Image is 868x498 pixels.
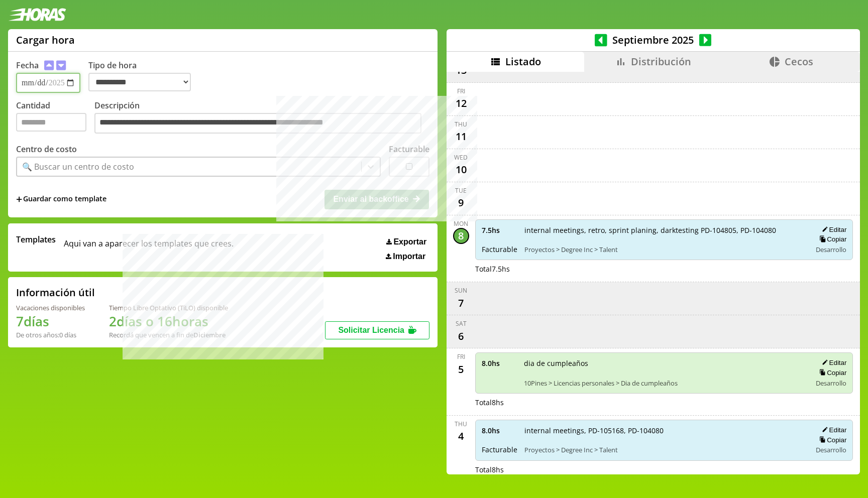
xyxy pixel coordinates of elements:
[16,100,94,137] label: Cantidad
[453,328,469,344] div: 6
[453,95,469,111] div: 12
[524,445,805,454] span: Proyectos > Degree Inc > Talent
[816,436,846,444] button: Copiar
[816,368,846,377] button: Copiar
[454,219,468,228] div: Mon
[475,465,853,474] div: Total 8 hs
[16,33,75,47] h1: Cargar hora
[482,225,517,235] span: 7.5 hs
[816,245,846,254] span: Desarrollo
[64,234,234,261] span: Aqui van a aparecer los templates que crees.
[631,55,691,68] span: Distribución
[8,8,66,21] img: logotipo
[94,100,429,137] label: Descripción
[455,120,467,129] div: Thu
[482,445,517,454] span: Facturable
[453,295,469,311] div: 7
[816,235,846,243] button: Copiar
[393,237,426,246] span: Exportar
[475,398,853,407] div: Total 8 hs
[325,321,429,339] button: Solicitar Licencia
[109,330,228,339] div: Recordá que vencen a fin de
[16,286,95,299] h2: Información útil
[524,379,805,388] span: 10Pines > Licencias personales > Dia de cumpleaños
[109,312,228,330] h1: 2 días o 16 horas
[94,113,421,134] textarea: Descripción
[16,60,39,71] label: Fecha
[816,379,846,388] span: Desarrollo
[393,252,425,261] span: Importar
[482,358,517,368] span: 8.0 hs
[524,225,805,235] span: internal meetings, retro, sprint planing, darktesting PD-104805, PD-104080
[453,428,469,444] div: 4
[383,237,429,247] button: Exportar
[785,55,813,68] span: Cecos
[457,87,465,95] div: Fri
[16,303,85,312] div: Vacaciones disponibles
[819,358,846,367] button: Editar
[109,303,228,312] div: Tiempo Libre Optativo (TiLO) disponible
[88,73,191,91] select: Tipo de hora
[16,312,85,330] h1: 7 días
[88,60,199,93] label: Tipo de hora
[453,162,469,178] div: 10
[819,225,846,234] button: Editar
[22,161,134,172] div: 🔍 Buscar un centro de costo
[447,72,860,473] div: scrollable content
[816,445,846,454] span: Desarrollo
[457,352,465,361] div: Fri
[16,234,56,245] span: Templates
[455,186,467,195] div: Tue
[475,264,853,274] div: Total 7.5 hs
[389,144,429,155] label: Facturable
[524,245,805,254] span: Proyectos > Degree Inc > Talent
[16,113,86,132] input: Cantidad
[16,330,85,339] div: De otros años: 0 días
[453,195,469,211] div: 9
[16,194,106,205] span: +Guardar como template
[453,361,469,377] div: 5
[454,153,468,162] div: Wed
[453,129,469,145] div: 11
[453,228,469,244] div: 8
[607,33,699,47] span: Septiembre 2025
[505,55,541,68] span: Listado
[482,244,517,254] span: Facturable
[455,420,467,428] div: Thu
[193,330,226,339] b: Diciembre
[819,426,846,434] button: Editar
[524,358,805,368] span: dia de cumpleaños
[338,326,404,334] span: Solicitar Licencia
[16,194,22,205] span: +
[524,426,805,435] span: internal meetings, PD-105168, PD-104080
[16,144,77,155] label: Centro de costo
[456,319,467,328] div: Sat
[482,426,517,435] span: 8.0 hs
[455,286,467,295] div: Sun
